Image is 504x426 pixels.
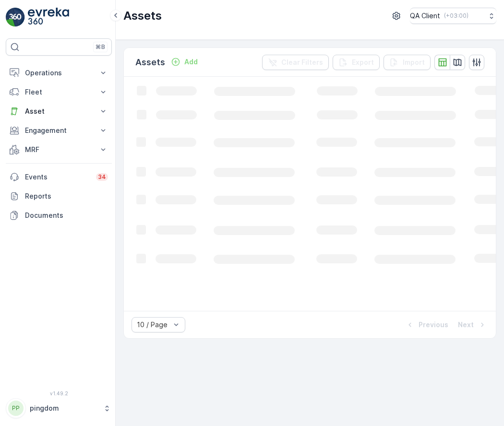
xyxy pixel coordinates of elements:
[6,206,112,225] a: Documents
[419,320,448,330] p: Previous
[123,8,162,24] p: Assets
[281,58,323,67] p: Clear Filters
[6,8,25,27] img: logo
[6,63,112,83] button: Operations
[25,211,108,220] p: Documents
[98,173,106,181] p: 34
[8,401,24,416] div: PP
[404,319,449,331] button: Previous
[6,121,112,140] button: Engagement
[410,11,440,21] p: QA Client
[6,140,112,159] button: MRF
[30,403,98,413] p: pingdom
[403,58,425,67] p: Import
[25,126,93,135] p: Engagement
[167,56,202,68] button: Add
[457,319,488,331] button: Next
[25,172,90,182] p: Events
[6,102,112,121] button: Asset
[6,390,112,396] span: v 1.49.2
[458,320,474,330] p: Next
[28,8,69,27] img: logo_light-DOdMpM7g.png
[6,398,112,418] button: PPpingdom
[6,83,112,102] button: Fleet
[25,145,93,154] p: MRF
[184,57,198,67] p: Add
[333,55,380,70] button: Export
[25,87,93,97] p: Fleet
[6,187,112,206] a: Reports
[262,55,329,70] button: Clear Filters
[25,106,93,116] p: Asset
[6,167,112,187] a: Events34
[25,191,108,201] p: Reports
[384,55,431,70] button: Import
[96,43,105,51] p: ⌘B
[410,8,496,24] button: QA Client(+03:00)
[444,12,468,20] p: ( +03:00 )
[135,56,165,69] p: Assets
[25,68,93,78] p: Operations
[352,58,374,67] p: Export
